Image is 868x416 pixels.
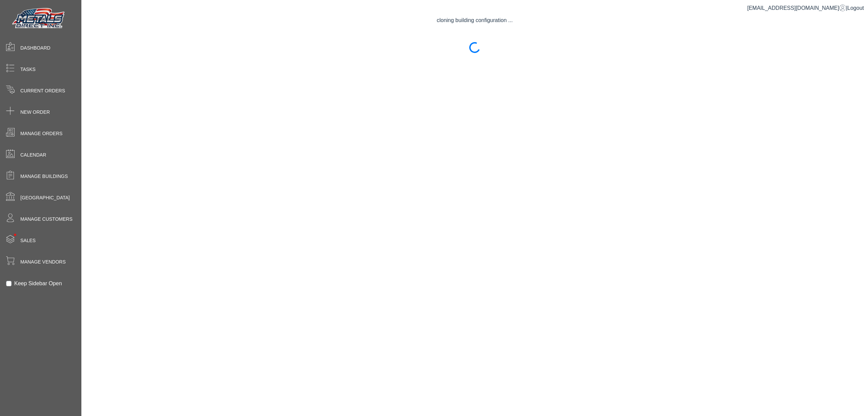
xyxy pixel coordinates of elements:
a: [EMAIL_ADDRESS][DOMAIN_NAME] [747,5,846,11]
span: Manage Customers [20,216,73,223]
div: | [747,4,864,12]
span: New Order [20,109,50,116]
span: Manage Buildings [20,173,68,180]
span: Manage Vendors [20,258,66,266]
img: Metals Direct Inc Logo [10,6,68,31]
span: Current Orders [20,87,65,94]
span: Dashboard [20,44,51,52]
span: Tasks [20,66,36,73]
span: Logout [847,5,864,11]
span: Calendar [20,151,46,159]
span: • [6,224,24,246]
span: [GEOGRAPHIC_DATA] [20,194,70,201]
span: Manage Orders [20,130,62,137]
label: Keep Sidebar Open [14,279,62,288]
span: Sales [20,237,36,244]
div: cloning building configuration ... [81,16,868,24]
